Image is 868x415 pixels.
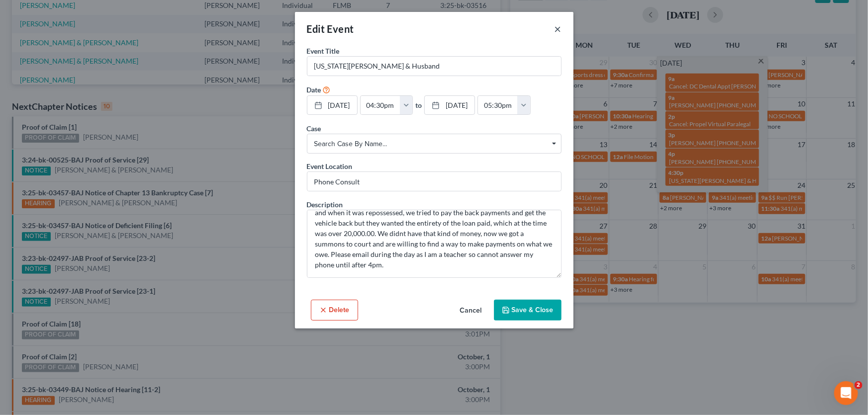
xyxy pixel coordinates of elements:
[307,84,321,95] label: Date
[307,96,357,115] a: [DATE]
[314,139,554,149] span: Search case by name...
[307,134,562,154] span: Select box activate
[307,123,321,134] label: Case
[361,96,400,115] input: -- : --
[478,96,518,115] input: -- : --
[307,161,353,171] label: Event Location
[311,300,358,321] button: Delete
[415,100,422,110] label: to
[855,381,863,389] span: 2
[307,172,561,191] input: Enter location...
[494,300,562,321] button: Save & Close
[307,23,354,35] span: Edit Event
[425,96,475,115] a: [DATE]
[452,301,490,321] button: Cancel
[307,199,343,210] label: Description
[307,57,561,76] input: Enter event name...
[307,47,340,55] span: Event Title
[834,381,858,405] iframe: Intercom live chat
[555,23,562,35] button: ×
